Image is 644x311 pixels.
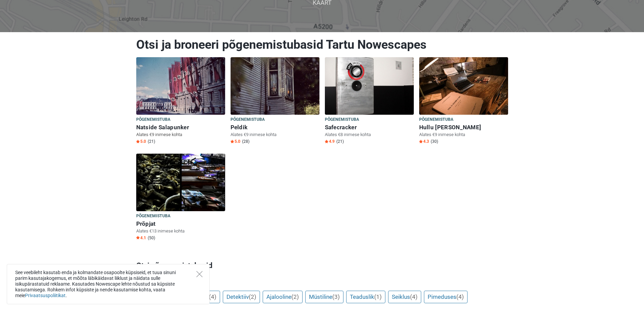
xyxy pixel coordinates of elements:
[231,57,319,115] img: Peldik
[305,291,343,304] a: Müstiline(3)
[136,220,225,227] h6: Prõpjat
[419,57,508,115] img: Hullu Kelder
[419,57,508,146] a: Hullu Kelder Põgenemistuba Hullu [PERSON_NAME] Alates €9 inimese kohta Star4.3 (30)
[136,37,508,52] h1: Otsi ja broneeri põgenemistubasid Tartu Nowescapes
[419,116,454,124] span: Põgenemistuba
[263,291,303,304] a: Ajalooline(2)
[325,140,328,143] img: Star
[332,293,340,300] span: (3)
[25,293,66,298] a: Privaatsuspoliitikat
[231,116,265,124] span: Põgenemistuba
[136,213,171,220] span: Põgenemistuba
[431,139,438,144] span: (30)
[136,116,171,124] span: Põgenemistuba
[223,291,260,304] a: Detektiiv(2)
[325,57,414,115] img: Safecracker
[291,293,299,300] span: (2)
[148,139,155,144] span: (21)
[136,139,146,144] span: 5.0
[325,132,414,138] p: Alates €8 inimese kohta
[388,291,421,304] a: Seiklus(4)
[136,140,140,143] img: Star
[136,132,225,138] p: Alates €9 inimese kohta
[249,293,256,300] span: (2)
[136,235,146,241] span: 4.1
[325,57,414,146] a: Safecracker Põgenemistuba Safecracker Alates €8 inimese kohta Star4.9 (21)
[419,139,429,144] span: 4.3
[136,57,225,115] img: Natside Salapunker
[410,293,418,300] span: (4)
[325,139,335,144] span: 4.9
[136,154,225,211] img: Prõpjat
[136,260,508,271] h3: Otsi põgenemistubasid
[231,139,240,144] span: 5.0
[242,139,249,144] span: (28)
[419,140,423,143] img: Star
[136,228,225,234] p: Alates €13 inimese kohta
[209,293,216,300] span: (4)
[231,132,319,138] p: Alates €9 inimese kohta
[231,57,319,146] a: Peldik Põgenemistuba Peldik Alates €9 inimese kohta Star5.0 (28)
[148,235,155,241] span: (50)
[419,124,508,131] h6: Hullu [PERSON_NAME]
[231,124,319,131] h6: Peldik
[456,293,464,300] span: (4)
[336,139,344,144] span: (21)
[325,116,359,124] span: Põgenemistuba
[196,271,202,277] button: Close
[136,279,508,286] h5: Teema järgi
[325,124,414,131] h6: Safecracker
[231,140,234,143] img: Star
[136,57,225,146] a: Natside Salapunker Põgenemistuba Natside Salapunker Alates €9 inimese kohta Star5.0 (21)
[136,124,225,131] h6: Natside Salapunker
[419,132,508,138] p: Alates €9 inimese kohta
[136,236,140,239] img: Star
[374,293,382,300] span: (1)
[136,154,225,242] a: Prõpjat Põgenemistuba Prõpjat Alates €13 inimese kohta Star4.1 (50)
[346,291,385,304] a: Teaduslik(1)
[424,291,468,304] a: Pimeduses(4)
[7,264,210,304] div: See veebileht kasutab enda ja kolmandate osapoolte küpsiseid, et tuua sinuni parim kasutajakogemu...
